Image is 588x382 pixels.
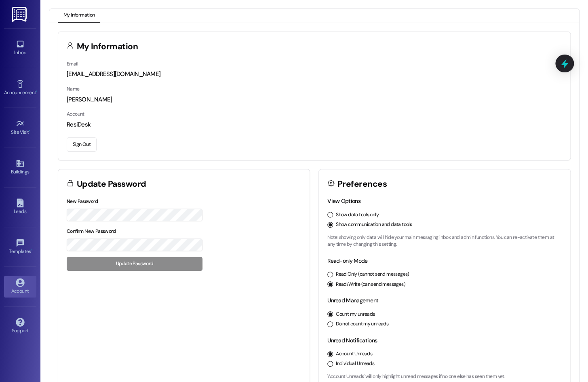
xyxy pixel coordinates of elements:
[336,311,375,318] label: Count my unreads
[4,236,36,258] a: Templates •
[327,337,377,344] label: Unread Notifications
[336,221,412,228] label: Show communication and data tools
[336,360,374,367] label: Individual Unreads
[12,7,28,22] img: ResiDesk Logo
[327,297,378,304] label: Unread Management
[336,350,372,358] label: Account Unreads
[67,70,562,78] div: [EMAIL_ADDRESS][DOMAIN_NAME]
[67,228,116,234] label: Confirm New Password
[327,257,367,264] label: Read-only Mode
[67,111,84,117] label: Account
[327,197,360,205] label: View Options
[4,276,36,298] a: Account
[4,196,36,218] a: Leads
[29,128,30,134] span: •
[336,211,379,219] label: Show data tools only
[67,86,80,92] label: Name
[327,373,562,380] p: 'Account Unreads' will only highlight unread messages if no one else has seen them yet.
[4,315,36,337] a: Support
[36,89,37,94] span: •
[77,180,146,188] h3: Update Password
[336,321,388,328] label: Do not count my unreads
[67,120,562,129] div: ResiDesk
[67,137,97,152] button: Sign Out
[67,61,78,67] label: Email
[67,95,562,104] div: [PERSON_NAME]
[67,198,98,205] label: New Password
[4,37,36,59] a: Inbox
[337,180,387,188] h3: Preferences
[4,156,36,178] a: Buildings
[327,234,562,248] p: Note: showing only data will hide your main messaging inbox and admin functions. You can re-activ...
[77,42,138,51] h3: My Information
[336,271,409,278] label: Read Only (cannot send messages)
[58,9,100,23] button: My Information
[31,247,32,253] span: •
[336,281,405,288] label: Read/Write (can send messages)
[4,117,36,139] a: Site Visit •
